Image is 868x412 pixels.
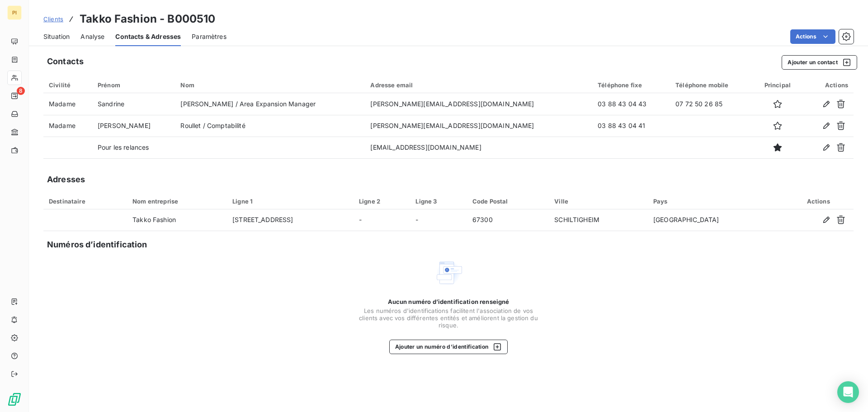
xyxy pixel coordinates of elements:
div: Nom [180,81,359,89]
td: Roullet / Comptabilité [175,115,365,137]
td: Pour les relances [92,137,175,158]
td: [PERSON_NAME] [92,115,175,137]
button: Ajouter un numéro d’identification [389,340,508,354]
div: Nom entreprise [132,198,222,205]
div: Pays [653,198,778,205]
a: Clients [43,14,63,24]
img: Logo LeanPay [7,392,22,407]
div: Actions [789,198,849,205]
td: 03 88 43 04 41 [592,115,670,137]
td: [PERSON_NAME][EMAIL_ADDRESS][DOMAIN_NAME] [365,115,592,137]
div: Ville [554,198,642,205]
td: [PERSON_NAME][EMAIL_ADDRESS][DOMAIN_NAME] [365,93,592,115]
span: 8 [17,87,25,95]
td: [EMAIL_ADDRESS][DOMAIN_NAME] [365,137,592,158]
div: Actions [807,81,848,89]
div: Téléphone mobile [675,81,748,89]
div: Téléphone fixe [598,81,665,89]
span: Paramètres [192,32,226,41]
td: [STREET_ADDRESS] [227,209,354,231]
div: Adresse email [370,81,587,89]
div: Open Intercom Messenger [837,381,859,403]
h5: Adresses [47,173,85,186]
td: Sandrine [92,93,175,115]
div: Prénom [98,81,170,89]
td: - [354,209,410,231]
div: Ligne 1 [232,198,348,205]
td: 03 88 43 04 43 [592,93,670,115]
td: Madame [43,93,92,115]
img: Empty state [434,258,463,287]
td: 07 72 50 26 85 [670,93,753,115]
td: - [410,209,467,231]
div: Destinataire [49,198,122,205]
div: Principal [759,81,796,89]
td: [PERSON_NAME] / Area Expansion Manager [175,93,365,115]
button: Actions [790,29,835,44]
h5: Numéros d’identification [47,238,147,251]
button: Ajouter un contact [782,55,857,70]
span: Clients [43,15,63,23]
h5: Contacts [47,55,84,68]
span: Aucun numéro d’identification renseigné [388,298,509,305]
div: Ligne 3 [415,198,462,205]
td: [GEOGRAPHIC_DATA] [648,209,783,231]
div: Civilité [49,81,87,89]
span: Situation [43,32,70,41]
span: Contacts & Adresses [115,32,181,41]
h3: Takko Fashion - B000510 [80,11,215,27]
td: 67300 [467,209,549,231]
td: SCHILTIGHEIM [549,209,648,231]
span: Les numéros d'identifications facilitent l'association de vos clients avec vos différentes entité... [358,307,539,329]
div: Code Postal [472,198,543,205]
div: PI [7,5,22,20]
td: Takko Fashion [127,209,227,231]
span: Analyse [80,32,104,41]
td: Madame [43,115,92,137]
div: Ligne 2 [359,198,405,205]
